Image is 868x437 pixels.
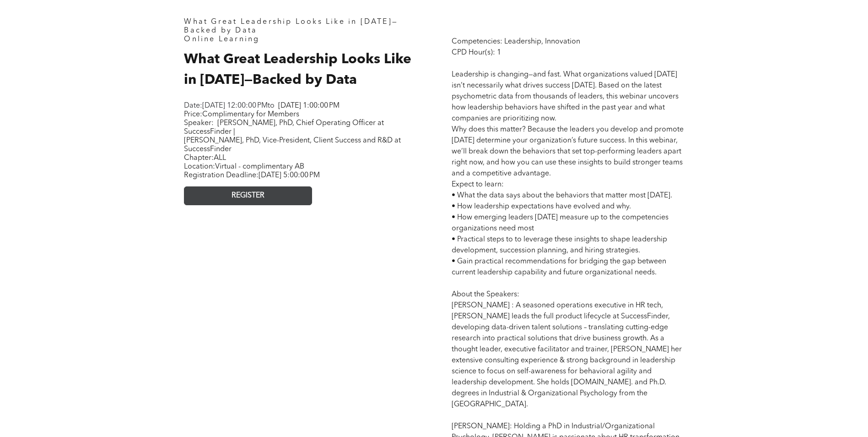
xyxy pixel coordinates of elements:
[278,102,340,109] span: [DATE] 1:00:00 PM
[184,163,320,179] span: Location: Registration Deadline:
[184,36,259,43] span: Online Learning
[184,53,411,87] span: What Great Leadership Looks Like in [DATE]—Backed by Data
[184,102,275,109] span: Date: to
[184,120,401,153] span: [PERSON_NAME], PhD, Chief Operating Officer at SuccessFinder | [PERSON_NAME], PhD, Vice-President...
[202,102,268,109] span: [DATE] 12:00:00 PM
[184,154,226,162] span: Chapter:
[184,111,299,118] span: Price:
[232,191,264,200] span: REGISTER
[215,163,304,170] span: Virtual - complimentary AB
[184,120,214,127] span: Speaker:
[202,111,299,118] span: Complimentary for Members
[184,186,312,205] a: REGISTER
[184,18,398,34] span: What Great Leadership Looks Like in [DATE]—Backed by Data
[214,154,226,162] span: ALL
[259,172,320,179] span: [DATE] 5:00:00 PM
